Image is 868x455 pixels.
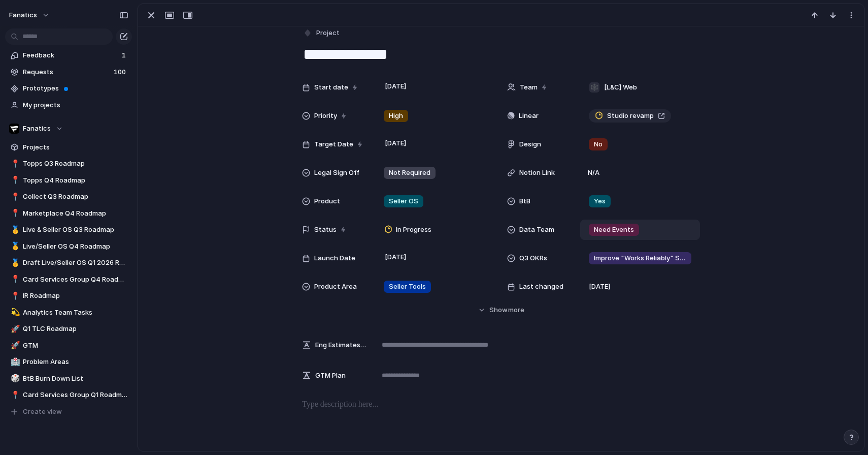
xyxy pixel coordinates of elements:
[9,208,19,219] button: 📍
[519,168,555,178] span: Notion Link
[11,240,18,252] div: 🥇
[5,121,132,136] button: Fanatics
[23,291,128,301] span: IR Roadmap
[5,7,55,23] button: fanatics
[23,258,128,268] span: Draft Live/Seller OS Q1 2026 Roadmap
[11,389,18,401] div: 📍
[5,371,132,386] div: 🎲BtB Burn Down List
[9,192,19,202] button: 📍
[9,308,19,318] button: 💫
[584,168,604,178] span: N/A
[594,253,686,263] span: Improve "Works Reliably" Satisfaction from 60% to 80%
[23,67,111,77] span: Requests
[5,404,132,419] button: Create view
[389,282,426,292] span: Seller Tools
[5,255,132,270] div: 🥇Draft Live/Seller OS Q1 2026 Roadmap
[594,225,634,235] span: Need Events
[11,224,18,236] div: 🥇
[9,175,19,186] button: 📍
[23,175,128,186] span: Topps Q4 Roadmap
[11,340,18,351] div: 🚀
[11,174,18,186] div: 📍
[9,324,19,334] button: 🚀
[5,140,132,155] a: Projects
[23,225,128,235] span: Live & Seller OS Q3 Roadmap
[589,82,599,93] div: 🕸
[5,387,132,403] a: 📍Card Services Group Q1 Roadmap
[9,225,19,235] button: 🥇
[5,305,132,320] a: 💫Analytics Team Tasks
[23,159,128,169] span: Topps Q3 Roadmap
[5,156,132,171] a: 📍Topps Q3 Roadmap
[314,82,348,93] span: Start date
[604,82,637,93] span: [L&C] Web
[314,282,357,292] span: Product Area
[9,357,19,367] button: 🏥
[9,159,19,169] button: 📍
[389,111,403,121] span: High
[23,324,128,334] span: Q1 TLC Roadmap
[9,241,19,252] button: 🥇
[594,139,603,149] span: No
[5,206,132,221] a: 📍Marketplace Q4 Roadmap
[314,253,355,263] span: Launch Date
[316,28,340,38] span: Project
[607,111,654,121] span: Studio revamp
[11,158,18,170] div: 📍
[5,98,132,113] a: My projects
[314,225,337,235] span: Status
[5,222,132,237] a: 🥇Live & Seller OS Q3 Roadmap
[5,173,132,188] a: 📍Topps Q4 Roadmap
[314,111,337,121] span: Priority
[519,253,547,263] span: Q3 OKRs
[23,374,128,384] span: BtB Burn Down List
[11,207,18,219] div: 📍
[11,290,18,302] div: 📍
[382,137,409,149] span: [DATE]
[9,390,19,400] button: 📍
[5,354,132,370] div: 🏥Problem Areas
[23,192,128,202] span: Collect Q3 Roadmap
[5,189,132,204] a: 📍Collect Q3 Roadmap
[314,168,359,178] span: Legal Sign Off
[23,142,128,153] span: Projects
[5,239,132,254] a: 🥇Live/Seller OS Q4 Roadmap
[589,282,610,292] span: [DATE]
[11,356,18,368] div: 🏥
[11,257,18,269] div: 🥇
[23,208,128,219] span: Marketplace Q4 Roadmap
[11,274,18,285] div: 📍
[5,81,132,96] a: Prototypes
[5,338,132,353] a: 🚀GTM
[302,301,700,319] button: Showmore
[114,67,128,77] span: 100
[519,111,539,121] span: Linear
[5,288,132,304] a: 📍IR Roadmap
[11,323,18,335] div: 🚀
[9,374,19,384] button: 🎲
[23,341,128,351] span: GTM
[5,321,132,337] a: 🚀Q1 TLC Roadmap
[314,196,340,206] span: Product
[9,291,19,301] button: 📍
[23,241,128,252] span: Live/Seller OS Q4 Roadmap
[594,196,606,206] span: Yes
[489,305,508,315] span: Show
[382,251,409,263] span: [DATE]
[9,341,19,351] button: 🚀
[5,272,132,287] div: 📍Card Services Group Q4 Roadmap
[23,357,128,367] span: Problem Areas
[519,196,530,206] span: BtB
[5,65,132,80] a: Requests100
[389,168,430,178] span: Not Required
[23,124,51,134] span: Fanatics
